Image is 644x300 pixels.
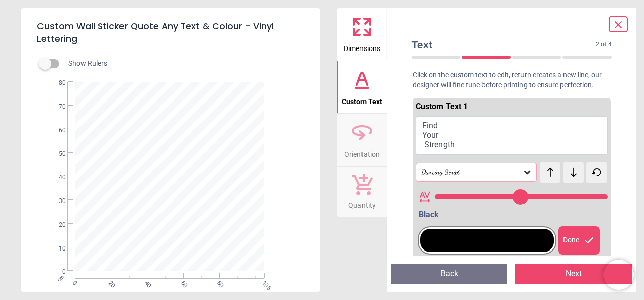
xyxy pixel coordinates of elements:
span: 80 [47,79,66,87]
button: Dimensions [337,8,387,61]
span: Custom Text 1 [416,102,468,111]
span: Orientation [344,144,380,160]
div: Done [558,226,600,255]
span: 2 of 4 [596,40,612,49]
button: Back [391,264,508,284]
button: Quantity [337,167,387,217]
p: Click on the custom text to edit, return creates a new line, our designer will fine tune before p... [404,70,620,90]
button: Custom Text [337,61,387,114]
div: Dancing Script [420,168,522,177]
iframe: Brevo live chat [603,260,634,290]
div: Show Rulers [45,58,320,70]
span: Quantity [348,195,376,211]
button: Find Your Strength [416,116,608,155]
span: Dimensions [344,39,380,54]
div: Black [419,209,608,220]
button: Next [515,264,632,284]
span: Custom Text [342,92,382,107]
h5: Custom Wall Sticker Quote Any Text & Colour - Vinyl Lettering [37,16,304,49]
button: Orientation [337,114,387,166]
span: Text [412,37,596,52]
